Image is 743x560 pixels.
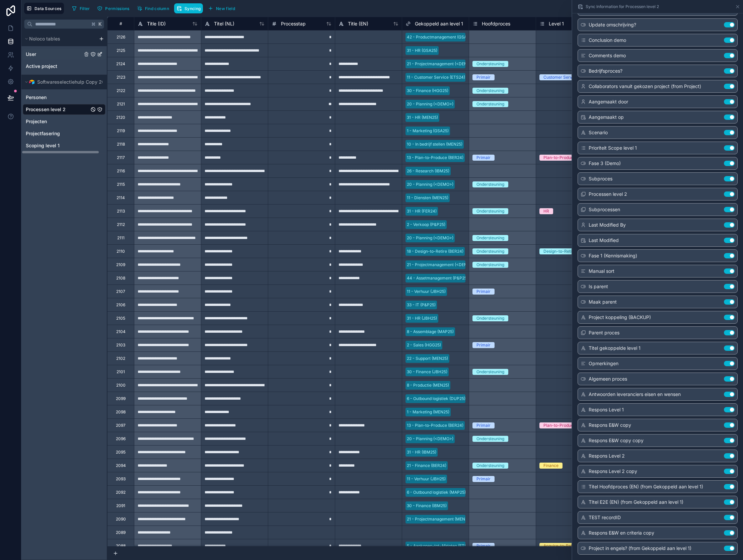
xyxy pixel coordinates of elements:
button: Find column [135,3,171,13]
button: Permissions [95,3,132,13]
span: Respons E&W copy [589,422,631,428]
span: Syncing [184,6,201,11]
span: K [98,22,102,26]
span: Conclusion demo [589,37,626,44]
div: 11 - Verhuur (JBH25) [407,476,446,482]
div: 1 - Marketing (GSA25) [407,128,449,134]
div: 2110 [117,249,125,254]
div: 2090 [116,516,126,522]
span: Permissions [105,6,129,11]
div: 21 - Projectmanagement (MEN25) [407,516,471,522]
div: 2098 [116,409,126,415]
div: 2116 [117,168,125,174]
div: 31 - HR (GSA25) [407,48,437,54]
div: 5 - Aankopen-tot-Afstoten (ETS24) [407,543,473,549]
div: 8 - Productie (MEN25) [407,382,449,388]
span: Sync Information for Processen level 2 [586,4,659,9]
span: Manual sort [589,268,614,274]
div: 2106 [116,302,125,308]
span: Processen level 2 [589,191,627,197]
div: 10 - In bedrijf stellen (MEN25) [407,141,462,147]
span: Find column [145,6,169,11]
div: 2095 [116,450,126,455]
div: 2121 [117,101,125,107]
span: Antwoorden leveranciers eisen en wensen [589,391,681,398]
div: 30 - Finance (JBH25) [407,369,447,375]
div: 2105 [116,316,125,321]
div: 2 - Verkoop (P&P25) [407,222,445,228]
div: # [113,21,129,26]
div: 2091 [116,503,125,508]
button: New field [206,3,237,13]
span: Scenario [589,129,608,136]
span: Last Modified By [589,222,626,228]
div: 44 - Assetmanagement (P&P25) [407,275,468,281]
div: 2097 [116,423,126,428]
div: 2099 [116,396,126,401]
div: 11 - Customer Service (ETS24) [407,74,465,80]
div: 30 - Finance (IBM25) [407,503,447,509]
div: 2100 [116,383,126,388]
span: Respons Level 2 [589,453,625,459]
a: Syncing [174,3,206,13]
div: 2122 [117,88,125,93]
span: Last Modified [589,237,619,244]
div: Plan-to-Produce [543,155,576,161]
span: Maak parent [589,299,617,305]
div: 2123 [117,75,125,80]
div: 2120 [116,115,125,120]
span: TEST recordID [589,514,621,521]
div: 31 - HR (FER24) [407,208,437,214]
span: Aangemaakt op [589,114,624,121]
div: 2101 [117,369,125,375]
span: Titel Hoofdproces (EN) (from Gekoppeld aan level 1) [589,483,703,490]
div: 2112 [117,222,125,227]
div: 20 - Planning (<DEMO>) [407,235,453,241]
div: 2115 [117,182,125,187]
div: 21 - Projectmanagement (<DEMO>) [407,61,475,67]
span: Project koppeling (BACKUP) [589,314,651,321]
div: 2117 [117,155,125,160]
div: 21 - Projectmanagement (<DEMO>) [407,262,475,268]
div: 2093 [116,476,126,482]
div: 2113 [117,209,125,214]
div: 1 - Marketing (MEN25) [407,409,449,415]
div: 30 - Finance (HGG25) [407,88,448,94]
div: 2104 [116,329,126,334]
a: Permissions [95,3,134,13]
div: HR [543,208,549,214]
div: 31 - HR (JBH25) [407,315,437,321]
div: 2092 [116,490,126,495]
div: 13 - Plan-to-Produce (BER24) [407,422,463,428]
div: 33 - IT (P&P25) [407,302,436,308]
span: New field [216,6,235,11]
div: 8 - Assemblage (MAP25) [407,329,454,335]
div: 18 - Design-to-Retire (BER24) [407,248,463,254]
div: 31 - HR (MEN25) [407,114,438,121]
span: Prioriteit Scope level 1 [589,145,637,151]
div: 21 - Finance (BER24) [407,463,446,469]
span: Subprocessen [589,206,620,213]
span: Aangemaakt door [589,98,628,105]
div: Customer Service [543,74,578,80]
div: 2119 [117,128,125,134]
div: 31 - HR (IBM25) [407,449,436,455]
div: 2111 [117,235,125,241]
div: 2125 [117,48,125,53]
span: Subproces [589,175,612,182]
div: 2102 [116,356,125,361]
span: Fase 3 (Demo) [589,160,621,167]
span: Gekoppeld aan level 1 [415,20,463,27]
div: 26 - Research (IBM25) [407,168,449,174]
span: Fase 1 (Kennismaking) [589,252,637,259]
div: 2 - Sales (HGG25) [407,342,441,348]
span: Titel gekoppelde level 1 [589,345,641,351]
button: Data Sources [24,3,64,14]
div: 2126 [117,34,125,40]
div: 22 - Support (MEN25) [407,355,448,362]
span: Opmerkingen [589,360,618,367]
span: Respons Level 2 copy [589,468,637,475]
div: 2108 [116,275,125,281]
span: Parent proces [589,329,619,336]
span: Titel (NL) [214,20,234,27]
